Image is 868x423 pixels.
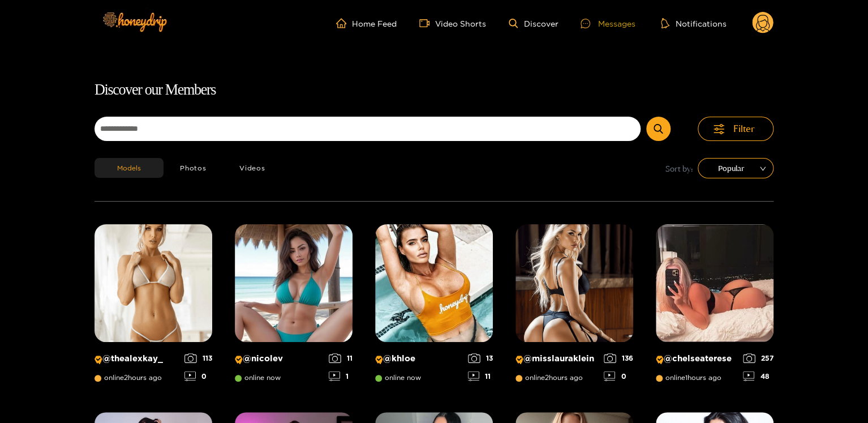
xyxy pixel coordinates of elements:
[509,19,558,28] a: Discover
[515,374,583,382] span: online 2 hours ago
[329,371,353,381] div: 1
[743,371,774,381] div: 48
[419,18,486,28] a: Video Shorts
[656,374,721,382] span: online 1 hours ago
[656,224,774,390] a: Creator Profile Image: chelseaterese@chelseatereseonline1hours ago25748
[94,224,212,342] img: Creator Profile Image: thealexkay_
[604,353,633,363] div: 136
[235,374,281,382] span: online now
[375,353,462,364] p: @ khloe
[94,374,162,382] span: online 2 hours ago
[164,158,223,178] button: Photos
[94,353,179,364] p: @ thealexkay_
[581,17,635,30] div: Messages
[468,371,493,381] div: 11
[515,224,633,342] img: Creator Profile Image: misslauraklein
[733,122,755,135] span: Filter
[375,224,493,390] a: Creator Profile Image: khloe@khloeonline now1311
[223,158,282,178] button: Videos
[646,117,671,141] button: Submit Search
[656,353,737,364] p: @ chelseaterese
[698,158,774,178] div: sort
[329,353,353,363] div: 11
[336,18,352,28] span: home
[656,224,774,342] img: Creator Profile Image: chelseaterese
[94,78,774,102] h1: Discover our Members
[515,353,598,364] p: @ misslauraklein
[375,224,493,342] img: Creator Profile Image: khloe
[94,224,212,390] a: Creator Profile Image: thealexkay_@thealexkay_online2hours ago1130
[375,374,421,382] span: online now
[604,371,633,381] div: 0
[698,117,774,141] button: Filter
[235,353,323,364] p: @ nicolev
[184,353,212,363] div: 113
[468,353,493,363] div: 13
[658,18,729,29] button: Notifications
[743,353,774,363] div: 257
[419,18,435,28] span: video-camera
[665,162,693,175] span: Sort by:
[706,160,765,177] span: Popular
[336,18,397,28] a: Home Feed
[235,224,353,390] a: Creator Profile Image: nicolev@nicolevonline now111
[184,371,212,381] div: 0
[515,224,633,390] a: Creator Profile Image: misslauraklein@misslaurakleinonline2hours ago1360
[235,224,353,342] img: Creator Profile Image: nicolev
[94,158,164,178] button: Models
